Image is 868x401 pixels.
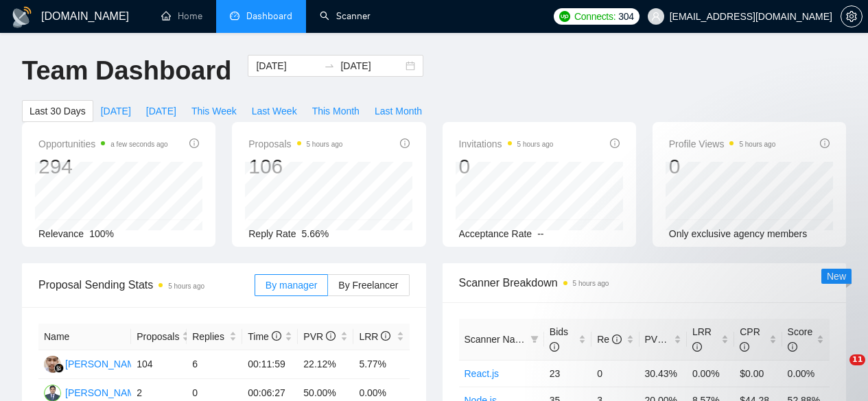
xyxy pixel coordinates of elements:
[667,335,677,344] span: info-circle
[340,58,403,73] input: End date
[612,335,622,344] span: info-circle
[550,342,559,352] span: info-circle
[841,11,862,22] span: setting
[246,10,292,22] span: Dashboard
[272,331,281,341] span: info-circle
[782,360,830,387] td: 0.00%
[191,104,237,119] span: This Week
[266,280,317,291] span: By manager
[30,104,86,119] span: Last 30 Days
[302,228,329,239] span: 5.66%
[517,141,554,148] time: 5 hours ago
[820,138,830,148] span: info-circle
[530,335,539,343] span: filter
[597,334,622,345] span: Re
[849,354,865,365] span: 11
[244,100,305,122] button: Last Week
[459,154,554,180] div: 0
[89,228,114,239] span: 100%
[137,329,179,344] span: Proposals
[65,356,144,372] div: [PERSON_NAME]
[312,104,360,119] span: This Month
[459,228,532,239] span: Acceptance Rate
[44,387,226,398] a: MA[PERSON_NAME] [PERSON_NAME]
[537,228,543,239] span: --
[38,228,84,239] span: Relevance
[184,100,244,122] button: This Week
[189,138,199,148] span: info-circle
[821,354,854,387] iframe: Intercom live chat
[256,58,318,73] input: Start date
[22,100,93,122] button: Last 30 Days
[544,360,591,387] td: 23
[841,5,863,27] button: setting
[248,136,342,152] span: Proposals
[465,368,500,379] a: React.js
[326,331,336,341] span: info-circle
[687,360,734,387] td: 0.00%
[161,10,202,22] a: homeHome
[550,326,568,352] span: Bids
[669,154,776,180] div: 0
[38,154,168,180] div: 294
[591,360,639,387] td: 0
[252,104,297,119] span: Last Week
[101,104,131,119] span: [DATE]
[44,358,144,369] a: AI[PERSON_NAME]
[38,276,255,293] span: Proposal Sending Stats
[651,12,661,21] span: user
[734,360,782,387] td: $0.00
[168,282,204,290] time: 5 hours ago
[669,136,776,152] span: Profile Views
[44,356,61,373] img: AI
[54,363,64,373] img: gigradar-bm.png
[692,326,712,352] span: LRR
[573,280,609,287] time: 5 hours ago
[187,350,242,379] td: 6
[459,136,554,152] span: Invitations
[248,154,342,180] div: 106
[303,331,336,342] span: PVR
[827,271,846,282] span: New
[610,138,620,148] span: info-circle
[559,11,570,22] img: upwork-logo.png
[645,334,677,345] span: PVR
[465,334,528,345] span: Scanner Name
[381,331,390,341] span: info-circle
[146,104,176,119] span: [DATE]
[38,324,131,350] th: Name
[11,6,33,28] img: logo
[353,350,409,379] td: 5.77%
[324,60,335,71] span: to
[788,326,813,352] span: Score
[640,360,687,387] td: 30.43%
[93,100,139,122] button: [DATE]
[187,324,242,350] th: Replies
[305,100,367,122] button: This Month
[788,342,797,352] span: info-circle
[298,350,353,379] td: 22.12%
[230,11,239,21] span: dashboard
[131,350,187,379] td: 104
[248,228,296,239] span: Reply Rate
[528,329,541,350] span: filter
[320,10,371,22] a: searchScanner
[375,104,422,119] span: Last Month
[324,60,335,71] span: swap-right
[307,141,343,148] time: 5 hours ago
[740,326,760,352] span: CPR
[618,9,633,24] span: 304
[131,324,187,350] th: Proposals
[110,141,167,148] time: a few seconds ago
[22,55,231,87] h1: Team Dashboard
[740,342,749,352] span: info-circle
[692,342,702,352] span: info-circle
[65,385,226,400] div: [PERSON_NAME] [PERSON_NAME]
[38,136,168,152] span: Opportunities
[359,331,390,342] span: LRR
[739,141,775,148] time: 5 hours ago
[242,350,298,379] td: 00:11:59
[669,228,808,239] span: Only exclusive agency members
[192,329,226,344] span: Replies
[841,11,863,22] a: setting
